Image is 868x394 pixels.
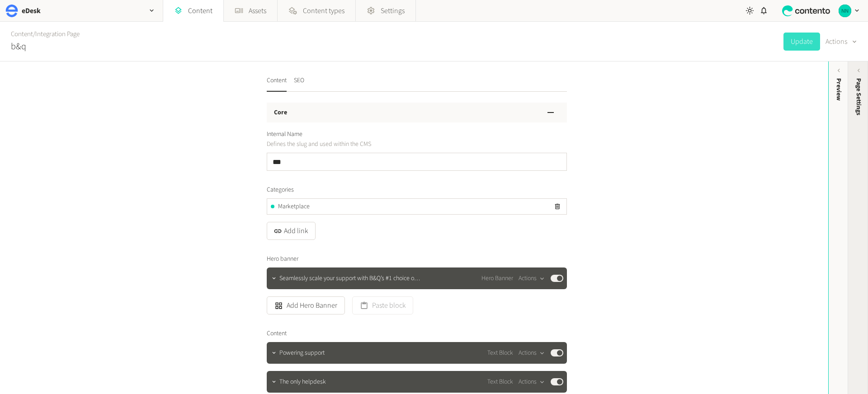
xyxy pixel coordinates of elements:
[267,185,294,195] span: Categories
[826,33,857,51] button: Actions
[487,348,513,358] span: Text Block
[303,5,344,16] span: Content types
[267,254,298,264] span: Hero banner
[519,273,545,284] button: Actions
[278,202,310,211] span: Marketplace
[279,274,421,283] span: Seamlessly scale your support with B&Q’s #1 choice of helpd…
[267,296,345,314] button: Add Hero Banner
[279,377,326,387] span: The only helpdesk
[267,222,316,240] button: Add link
[11,29,33,39] a: Content
[519,347,545,358] button: Actions
[834,78,844,101] div: Preview
[5,5,18,17] img: eDesk
[519,376,545,387] button: Actions
[352,296,413,314] button: Paste block
[11,40,26,53] h2: b&q
[783,33,820,51] button: Update
[267,130,302,139] span: Internal Name
[33,29,35,39] span: /
[487,377,513,387] span: Text Block
[854,78,863,115] span: Page Settings
[294,76,304,92] button: SEO
[279,348,325,358] span: Powering support
[381,5,405,16] span: Settings
[274,108,287,117] h3: Core
[35,29,80,39] a: Integration Page
[267,76,287,92] button: Content
[267,139,472,149] p: Defines the slug and used within the CMS
[839,5,851,17] img: Nikola Nikolov
[22,5,41,16] h2: eDesk
[481,274,513,283] span: Hero Banner
[267,329,287,338] span: Content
